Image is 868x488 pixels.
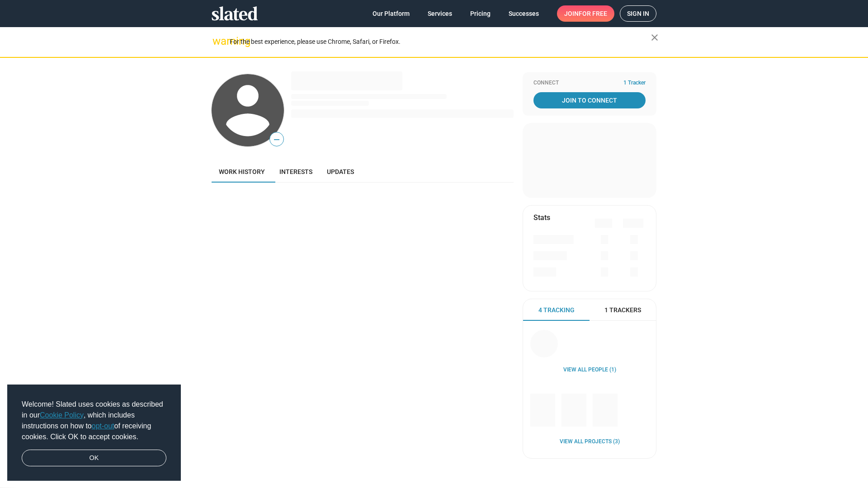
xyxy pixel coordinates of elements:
span: Pricing [470,5,491,22]
span: — [270,134,283,145]
mat-icon: close [649,32,660,43]
span: for free [579,5,607,22]
a: opt-out [92,422,114,430]
a: dismiss cookie message [22,450,166,467]
a: Services [420,5,459,22]
a: Joinfor free [557,5,614,22]
a: Our Platform [365,5,417,22]
span: Welcome! Slated uses cookies as described in our , which includes instructions on how to of recei... [22,399,166,442]
span: Successes [509,5,539,22]
span: Services [428,5,452,22]
span: Work history [219,168,265,175]
span: Join [564,5,607,22]
div: For the best experience, please use Chrome, Safari, or Firefox. [230,36,651,48]
a: Interests [272,161,320,183]
div: cookieconsent [7,385,181,481]
span: 1 Trackers [604,306,641,314]
div: Connect [533,80,646,87]
a: Pricing [463,5,498,22]
span: Updates [327,168,354,175]
a: Updates [320,161,361,183]
span: 1 Tracker [623,80,646,87]
a: Successes [501,5,546,22]
span: 4 Tracking [538,306,575,314]
a: View all Projects (3) [560,438,620,446]
mat-card-title: Stats [533,213,550,222]
mat-icon: warning [212,36,223,47]
a: Work history [212,161,272,183]
a: Join To Connect [533,92,646,108]
a: View all People (1) [563,366,616,374]
span: Sign in [627,6,649,21]
a: Cookie Policy [40,411,84,419]
a: Sign in [620,5,656,22]
span: Our Platform [373,5,410,22]
span: Join To Connect [535,92,644,108]
span: Interests [279,168,312,175]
